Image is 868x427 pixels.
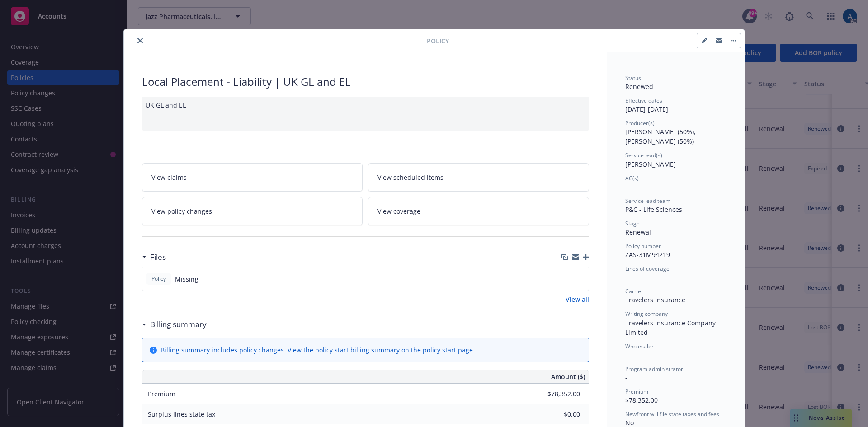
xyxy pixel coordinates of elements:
div: - [625,272,726,282]
span: - [625,373,627,382]
button: close [135,35,146,46]
span: Stage [625,220,640,227]
span: Newfront will file state taxes and fees [625,410,719,418]
span: Premium [625,388,648,395]
a: View policy changes [142,197,363,225]
span: Policy [427,36,449,46]
span: Writing company [625,310,668,318]
span: View scheduled items [377,173,443,182]
span: [PERSON_NAME] (50%), [PERSON_NAME] (50%) [625,127,698,145]
span: No [625,418,634,427]
span: Service lead(s) [625,151,662,159]
span: $78,352.00 [625,396,658,404]
span: Effective dates [625,97,662,104]
span: Lines of coverage [625,265,670,272]
span: Surplus lines state tax [148,410,215,418]
span: Status [625,74,641,82]
span: - [625,183,627,191]
span: View claims [151,173,187,182]
span: Wholesaler [625,343,654,350]
a: View all [566,295,589,304]
input: 0.00 [527,387,585,401]
a: policy start page [423,346,473,354]
span: Travelers Insurance [625,296,685,304]
span: [PERSON_NAME] [625,160,676,169]
div: UK GL and EL [142,97,589,131]
span: Renewal [625,228,651,236]
div: Files [142,251,166,263]
span: Producer(s) [625,119,655,127]
span: P&C - Life Sciences [625,205,682,214]
a: View coverage [368,197,589,225]
a: View claims [142,163,363,192]
span: Missing [175,274,198,284]
input: 0.00 [527,408,585,421]
span: Policy number [625,242,661,250]
span: Program administrator [625,365,683,373]
div: Billing summary [142,319,207,330]
div: Local Placement - Liability | UK GL and EL [142,74,589,89]
span: Premium [148,389,175,398]
a: View scheduled items [368,163,589,192]
span: View coverage [377,206,420,216]
div: [DATE] - [DATE] [625,97,726,114]
h3: Files [150,251,166,263]
span: Policy [150,275,168,283]
span: ZAS-31M94219 [625,250,670,259]
span: - [625,351,627,359]
span: Service lead team [625,197,670,205]
span: Amount ($) [551,372,585,381]
h3: Billing summary [150,319,207,330]
span: View policy changes [151,206,212,216]
span: AC(s) [625,174,639,182]
span: Travelers Insurance Company Limited [625,319,717,337]
div: Billing summary includes policy changes. View the policy start billing summary on the . [160,345,475,355]
span: Carrier [625,287,643,295]
span: Renewed [625,82,653,91]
